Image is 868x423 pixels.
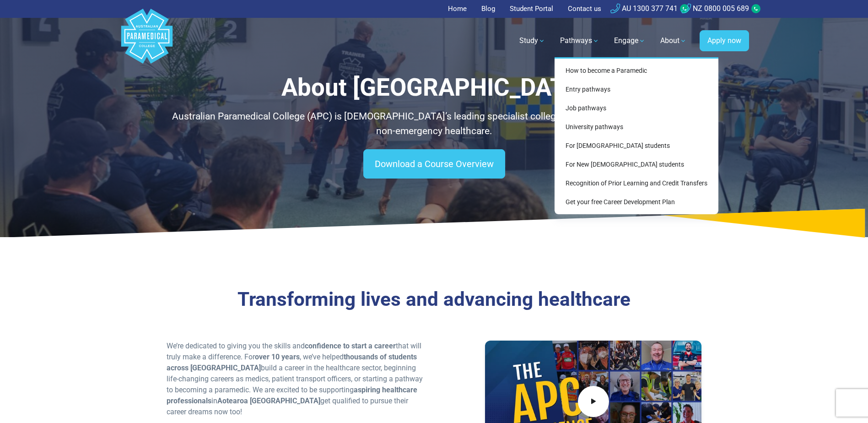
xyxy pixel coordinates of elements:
[655,28,692,54] a: About
[681,4,749,13] a: NZ 0800 005 689
[217,396,320,405] strong: Aotearoa [GEOGRAPHIC_DATA]
[255,352,300,361] strong: over 10 years
[167,341,429,418] p: We’re dedicated to giving you the skills and that will truly make a difference. For , we’ve helpe...
[558,194,715,211] a: Get your free Career Development Plan
[558,81,715,98] a: Entry pathways
[555,28,605,54] a: Pathways
[167,109,702,138] p: Australian Paramedical College (APC) is [DEMOGRAPHIC_DATA]’s leading specialist college for pre-h...
[558,137,715,154] a: For [DEMOGRAPHIC_DATA] students
[305,342,396,350] strong: confidence to start a career
[558,175,715,192] a: Recognition of Prior Learning and Credit Transfers
[167,288,702,311] h3: Transforming lives and advancing healthcare
[555,57,718,214] div: Pathways
[119,18,174,64] a: Australian Paramedical College
[558,119,715,136] a: University pathways
[514,28,551,54] a: Study
[167,73,702,102] h1: About [GEOGRAPHIC_DATA]
[363,149,505,179] a: Download a Course Overview
[558,156,715,173] a: For New [DEMOGRAPHIC_DATA] students
[558,100,715,117] a: Job pathways
[609,28,651,54] a: Engage
[700,30,749,51] a: Apply now
[558,62,715,79] a: How to become a Paramedic
[610,4,678,13] a: AU 1300 377 741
